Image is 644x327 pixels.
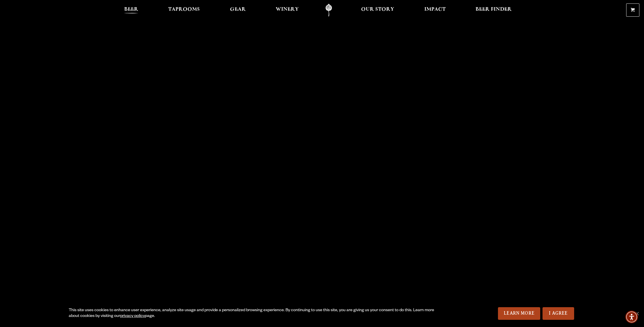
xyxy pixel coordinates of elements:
a: I Agree [543,307,574,320]
span: Taprooms [168,7,200,12]
a: Impact [421,4,449,17]
div: This site uses cookies to enhance user experience, analyze site usage and provide a personalized ... [69,308,438,319]
a: Beer Finder [472,4,515,17]
a: Winery [272,4,302,17]
div: Accessibility Menu [625,311,638,323]
span: Impact [424,7,446,12]
span: Our Story [361,7,394,12]
span: Gear [230,7,246,12]
span: Winery [276,7,299,12]
span: Beer Finder [476,7,512,12]
a: Odell Home [318,4,340,17]
a: Gear [226,4,250,17]
a: Learn More [498,307,540,320]
a: Our Story [357,4,398,17]
span: Beer [124,7,138,12]
a: privacy policy [120,314,145,319]
a: Beer [120,4,142,17]
a: Taprooms [164,4,204,17]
